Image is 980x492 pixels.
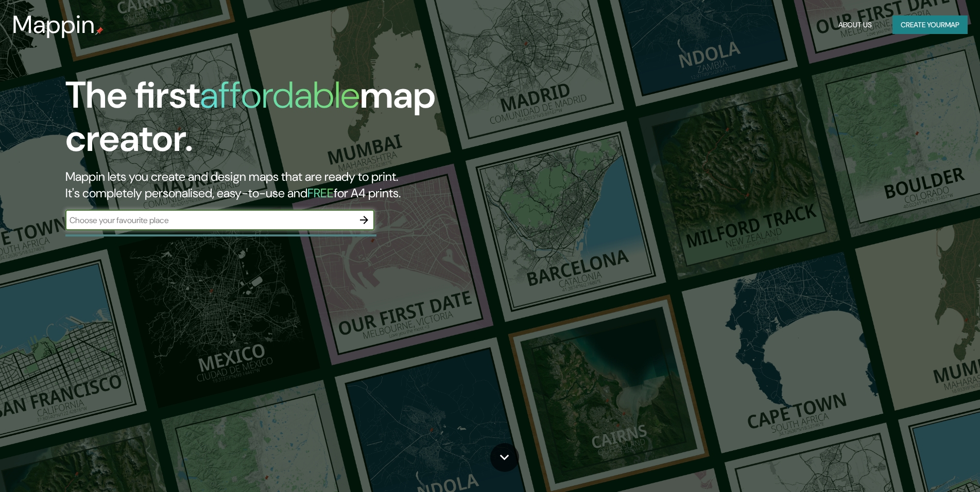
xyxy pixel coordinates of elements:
button: About Us [834,15,876,35]
h1: The first map creator. [65,74,556,168]
button: Create yourmap [892,15,968,35]
h5: FREE [307,185,334,201]
h3: Mappin [12,10,95,39]
h2: Mappin lets you create and design maps that are ready to print. It's completely personalised, eas... [65,168,556,201]
input: Choose your favourite place [65,214,354,226]
h1: affordable [200,71,360,119]
img: mappin-pin [95,27,104,35]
